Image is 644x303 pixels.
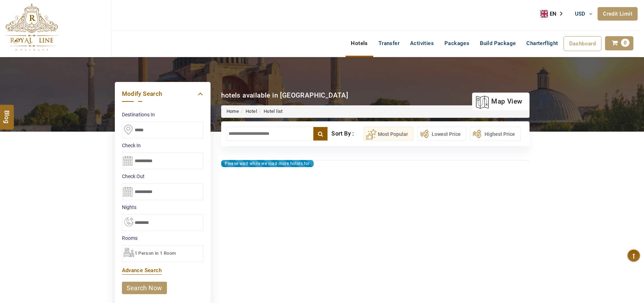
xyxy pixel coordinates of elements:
a: Charterflight [521,36,563,50]
label: Destinations In [122,111,203,118]
a: Activities [405,36,439,50]
aside: Language selected: English [541,9,567,19]
span: 1 Person in 1 Room [135,250,176,256]
a: Build Package [475,36,521,50]
button: Most Popular [363,127,414,141]
a: map view [476,94,522,109]
button: Lowest Price [417,127,466,141]
div: Language [541,9,567,19]
span: Blog [2,110,12,116]
span: USD [575,11,586,17]
div: Sort By : [331,127,363,141]
a: Hotel [246,109,257,114]
a: Hotels [346,36,373,50]
a: Packages [439,36,475,50]
a: Advance Search [122,267,162,274]
a: Transfer [373,36,405,50]
label: nights [122,204,203,211]
div: hotels available in [GEOGRAPHIC_DATA] [221,90,348,100]
a: 0 [605,36,633,50]
a: EN [541,9,567,19]
span: 0 [621,39,629,47]
a: Modify Search [122,89,203,99]
label: Rooms [122,235,203,242]
img: The Royal Line Holidays [5,3,58,51]
div: Please wait while we load more hotels for you [221,160,314,167]
label: Check Out [122,173,203,180]
span: Dashboard [569,40,596,47]
button: Highest Price [470,127,521,141]
a: Home [226,109,239,114]
label: Check In [122,142,203,149]
span: Charterflight [526,40,558,46]
li: Hotel list [257,108,283,115]
a: Credit Limit [598,7,638,21]
a: search now [122,282,167,294]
